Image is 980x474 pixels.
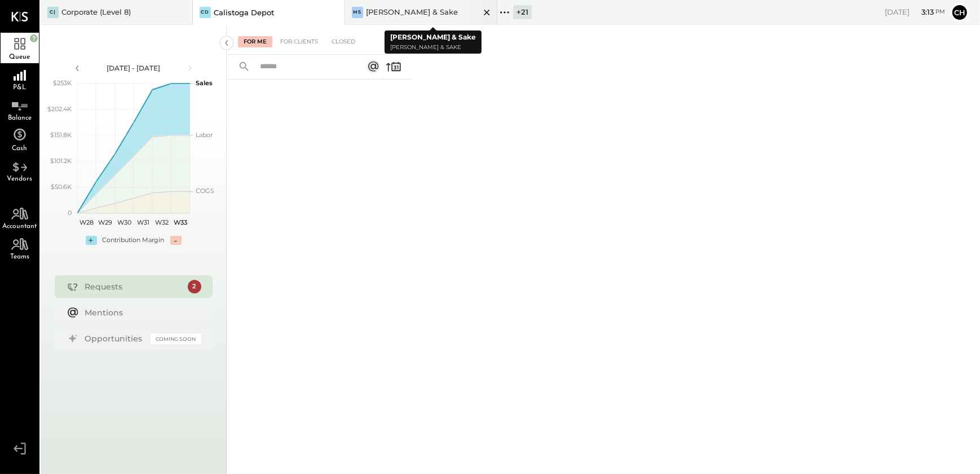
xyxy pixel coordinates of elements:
[390,33,476,41] b: [PERSON_NAME] & Sake
[1,155,39,185] a: Vendors
[47,7,59,18] div: C(
[238,36,272,47] div: For Me
[188,280,201,293] div: 2
[326,36,361,47] div: Closed
[885,7,945,17] div: [DATE]
[103,236,165,245] div: Contribution Margin
[1,232,39,263] a: Teams
[10,253,29,260] span: Teams
[8,115,32,121] span: Balance
[1,63,39,94] a: P&L
[151,333,201,344] div: Coming Soon
[50,157,72,165] text: $101.2K
[51,183,72,191] text: $50.6K
[951,3,969,21] button: Ch
[1,124,39,155] a: Cash
[7,175,33,182] span: Vendors
[53,79,72,87] text: $253K
[136,218,149,226] text: W31
[390,43,476,52] p: [PERSON_NAME] & Sake
[86,63,182,73] div: [DATE] - [DATE]
[200,7,211,18] div: CD
[174,218,187,226] text: W33
[1,94,39,124] a: Balance
[12,145,28,152] span: Cash
[85,281,182,292] div: Requests
[352,7,363,18] div: MS
[196,79,213,87] text: Sales
[513,5,532,19] div: + 21
[117,218,131,226] text: W30
[1,33,39,63] a: Queue
[10,54,30,60] span: Queue
[98,218,112,226] text: W29
[14,84,27,91] span: P&L
[196,187,214,195] text: COGS
[275,36,324,47] div: For Clients
[80,218,94,226] text: W28
[86,236,97,245] div: +
[1,202,39,232] a: Accountant
[196,131,213,139] text: Labor
[170,236,182,245] div: -
[85,333,145,344] div: Opportunities
[61,7,131,17] div: Corporate (Level 8)
[85,307,196,318] div: Mentions
[50,131,72,139] text: $151.8K
[366,7,458,17] div: [PERSON_NAME] & Sake
[3,223,37,230] span: Accountant
[214,7,274,18] div: Calistoga Depot
[47,105,72,113] text: $202.4K
[155,218,169,226] text: W32
[68,209,72,217] text: 0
